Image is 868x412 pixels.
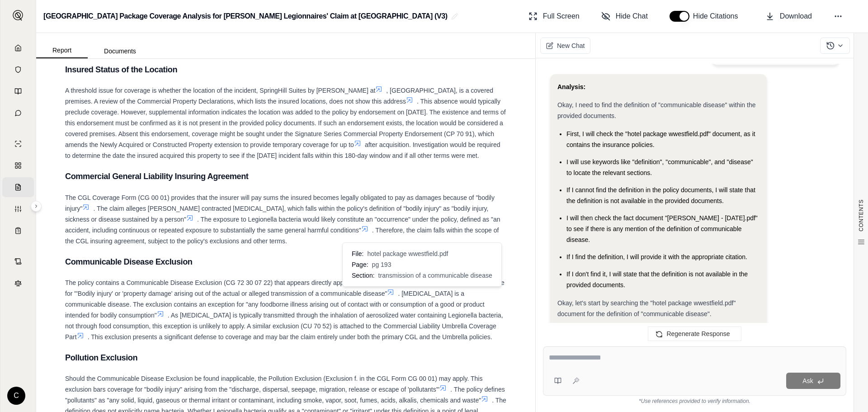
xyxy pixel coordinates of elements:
h3: Pollution Exclusion [65,350,506,366]
span: Section: [352,271,375,280]
span: . As [MEDICAL_DATA] is typically transmitted through the inhalation of aerosolized water containi... [65,312,503,341]
strong: Analysis: [557,83,585,90]
span: Hide Citations [693,11,744,22]
span: pg 193 [372,260,392,269]
a: Prompt Library [2,81,34,101]
h3: Insured Status of the Location [65,62,506,78]
span: . This exclusion presents a significant defense to coverage and may bar the claim entirely under ... [88,333,492,341]
span: I will then check the fact document "[PERSON_NAME] - [DATE].pdf" to see if there is any mention o... [566,214,758,243]
span: File: [352,249,363,258]
button: Hide Chat [598,7,651,25]
span: Full Screen [543,11,580,22]
span: . The claim alleges [PERSON_NAME] contracted [MEDICAL_DATA], which falls within the policy's defi... [65,205,488,223]
button: Regenerate Response [648,327,741,341]
a: Custom Report [2,199,34,219]
a: Documents Vault [2,60,34,80]
h3: Communicable Disease Exclusion [65,254,506,270]
button: Download [762,7,816,25]
span: . Therefore, the claim falls within the scope of the CGL insuring agreement, subject to the polic... [65,227,499,245]
span: . [MEDICAL_DATA] is a communicable disease. The exclusion contains an exception for "any foodborn... [65,290,485,319]
a: Coverage Table [2,221,34,241]
span: . The exposure to Legionella bacteria would likely constitute an "occurrence" under the policy, d... [65,216,500,234]
button: Documents [88,44,152,58]
span: CONTENTS [858,199,865,232]
span: The policy contains a Communicable Disease Exclusion (CG 72 30 07 22) that appears directly appli... [65,279,505,297]
span: New Chat [557,41,585,50]
span: If I find the definition, I will provide it with the appropriate citation. [566,253,747,260]
span: If I cannot find the definition in the policy documents, I will state that the definition is not ... [566,186,755,204]
span: . This absence would typically preclude coverage. However, supplemental information indicates the... [65,98,506,148]
button: Full Screen [525,7,583,25]
a: Single Policy [2,134,34,154]
button: Expand sidebar [31,201,42,212]
span: Okay, I need to find the definition of "communicable disease" within the provided documents. [557,101,755,119]
a: Policy Comparisons [2,156,34,175]
span: Regenerate Response [666,330,730,337]
button: New Chat [540,38,590,54]
a: Chat [2,103,34,123]
button: Report [36,43,88,58]
span: Should the Communicable Disease Exclusion be found inapplicable, the Pollution Exclusion (Exclusi... [65,375,482,393]
span: Page: [352,260,368,269]
a: Contract Analysis [2,251,34,271]
span: I will use keywords like "definition", "communicable", and "disease" to locate the relevant secti... [566,158,753,176]
a: Home [2,38,34,58]
h2: [GEOGRAPHIC_DATA] Package Coverage Analysis for [PERSON_NAME] Legionnaires' Claim at [GEOGRAPHIC_... [43,8,448,24]
button: Ask [786,373,840,389]
button: Expand sidebar [9,6,27,24]
img: Expand sidebar [13,10,24,21]
span: Okay, let's start by searching the "hotel package wwestfield.pdf" document for the definition of ... [557,299,736,317]
span: Ask [802,377,813,384]
span: Download [780,11,812,22]
span: transmission of a communicable disease [378,271,492,280]
h3: Commercial General Liability Insuring Agreement [65,168,506,185]
span: Hide Chat [616,11,648,22]
span: If I don't find it, I will state that the definition is not available in the provided documents. [566,270,748,289]
a: Legal Search Engine [2,273,34,293]
div: *Use references provided to verify information. [543,396,846,405]
span: The CGL Coverage Form (CG 00 01) provides that the insurer will pay sums the insured becomes lega... [65,194,495,212]
span: First, I will check the "hotel package wwestfield.pdf" document, as it contains the insurance pol... [566,130,755,148]
span: A threshold issue for coverage is whether the location of the incident, SpringHill Suites by [PER... [65,87,375,94]
a: Claim Coverage [2,177,34,197]
div: C [7,387,25,405]
span: hotel package wwestfield.pdf [367,249,448,258]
